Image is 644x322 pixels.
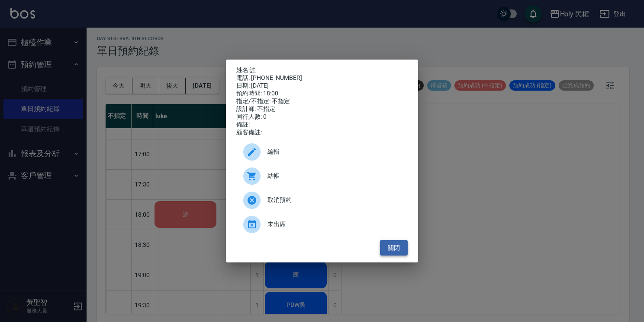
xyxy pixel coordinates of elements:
div: 設計師: 不指定 [236,105,408,113]
span: 未出席 [267,220,401,229]
button: 關閉 [380,240,408,256]
div: 電話: [PHONE_NUMBER] [236,74,408,82]
span: 取消預約 [267,196,401,205]
p: 姓名: [236,66,408,74]
div: 預約時間: 18:00 [236,90,408,98]
div: 未出席 [236,212,408,237]
div: 同行人數: 0 [236,113,408,121]
div: 取消預約 [236,188,408,212]
a: 結帳 [236,164,408,188]
span: 編輯 [267,147,401,156]
div: 日期: [DATE] [236,82,408,90]
div: 編輯 [236,140,408,164]
div: 顧客備註: [236,129,408,136]
span: 結帳 [267,171,401,180]
div: 指定/不指定: 不指定 [236,98,408,105]
a: 許 [250,66,256,73]
div: 備註: [236,121,408,129]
